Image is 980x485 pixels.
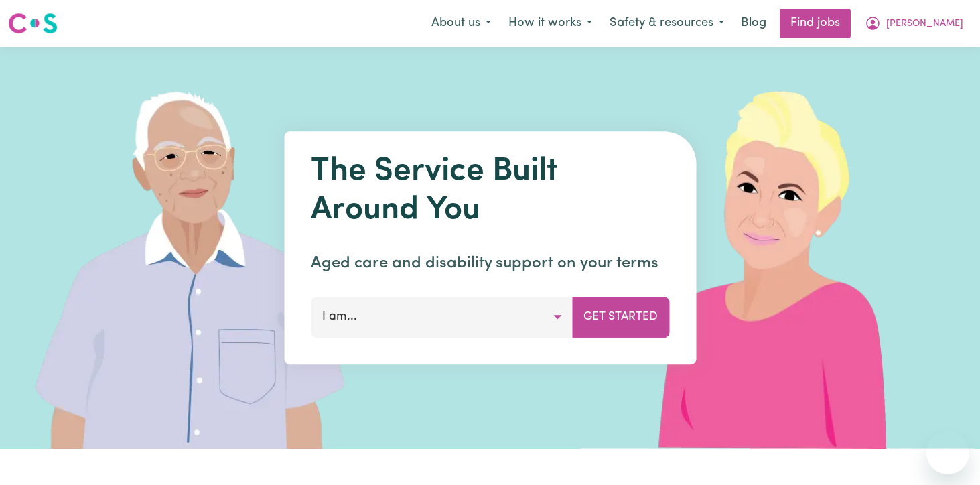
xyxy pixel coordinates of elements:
button: My Account [856,9,972,38]
button: I am... [311,297,573,337]
iframe: Button to launch messaging window [926,431,969,474]
a: Find jobs [780,9,851,38]
h1: The Service Built Around You [311,153,669,230]
button: Safety & resources [601,9,733,38]
p: Aged care and disability support on your terms [311,251,669,275]
a: Blog [733,9,774,38]
span: [PERSON_NAME] [886,17,963,31]
button: About us [423,9,500,38]
img: Careseekers logo [8,11,58,36]
a: Careseekers logo [8,8,58,39]
button: Get Started [572,297,669,337]
button: How it works [500,9,601,38]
